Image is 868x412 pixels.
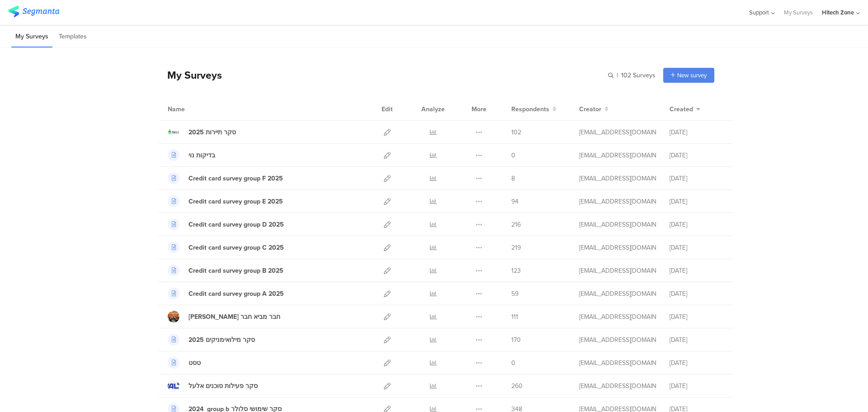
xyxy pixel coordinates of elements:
span: 260 [511,381,523,391]
a: Credit card survey group D 2025 [168,218,284,230]
div: [DATE] [670,289,724,298]
span: 0 [511,151,515,160]
div: בדיקות נוי [189,151,215,160]
div: [DATE] [670,128,724,137]
div: miri.gz@htzone.co.il [579,243,656,252]
div: miri.gz@htzone.co.il [579,312,656,322]
div: Credit card survey group F 2025 [189,174,283,183]
div: Credit card survey group B 2025 [189,266,283,275]
a: Credit card survey group F 2025 [168,172,283,184]
div: [DATE] [670,266,724,275]
div: [DATE] [670,220,724,229]
div: [DATE] [670,174,724,183]
span: 59 [511,289,519,298]
div: miri.gz@htzone.co.il [579,358,656,368]
div: [DATE] [670,243,724,252]
span: | [615,71,619,80]
a: סקר מילואימניקים 2025 [168,334,255,346]
span: Respondents [511,104,549,114]
li: Templates [55,26,91,47]
span: 216 [511,220,521,229]
div: miri.gz@htzone.co.il [579,289,656,298]
span: 102 [511,128,521,137]
div: [DATE] [670,335,724,345]
span: Creator [579,104,601,114]
div: miri.gz@htzone.co.il [579,381,656,391]
a: סקר פעילות סוכנים אלעל [168,380,258,392]
span: 94 [511,197,519,206]
span: 219 [511,243,521,252]
a: טסט [168,357,201,369]
a: סקר תיירות 2025 [168,126,236,138]
span: 8 [511,174,515,183]
span: New survey [677,71,707,80]
div: סקר חבר מביא חבר [189,312,280,322]
span: Created [670,104,693,114]
div: miri.gz@htzone.co.il [579,151,656,160]
div: [DATE] [670,381,724,391]
div: [DATE] [670,312,724,322]
span: 0 [511,358,515,368]
li: My Surveys [11,26,52,47]
a: Credit card survey group B 2025 [168,265,283,276]
div: miri.gz@htzone.co.il [579,174,656,183]
div: My Surveys [158,67,222,83]
button: Created [670,104,700,114]
div: טסט [189,358,201,368]
button: Creator [579,104,609,114]
div: [DATE] [670,197,724,206]
div: Name [168,104,222,114]
span: 111 [511,312,518,322]
div: miri.gz@htzone.co.il [579,220,656,229]
span: Support [749,8,769,17]
div: Credit card survey group A 2025 [189,289,284,298]
div: Hitech Zone [822,8,854,17]
a: בדיקות נוי [168,149,215,161]
a: Credit card survey group C 2025 [168,242,284,253]
div: סקר מילואימניקים 2025 [189,335,255,345]
div: miri.gz@htzone.co.il [579,335,656,345]
div: סקר פעילות סוכנים אלעל [189,381,258,391]
div: miri.gz@htzone.co.il [579,128,656,137]
a: Credit card survey group E 2025 [168,195,283,207]
button: Respondents [511,104,557,114]
span: 102 Surveys [621,71,656,80]
div: Credit card survey group C 2025 [189,243,284,252]
div: miri.gz@htzone.co.il [579,197,656,206]
div: [DATE] [670,151,724,160]
div: Credit card survey group D 2025 [189,220,284,229]
img: segmanta logo [8,6,59,17]
div: More [469,98,489,120]
span: 170 [511,335,521,345]
div: Credit card survey group E 2025 [189,197,283,206]
div: miri.gz@htzone.co.il [579,266,656,275]
div: Analyze [420,98,447,120]
div: Edit [377,98,397,120]
a: Credit card survey group A 2025 [168,288,284,299]
div: [DATE] [670,358,724,368]
a: [PERSON_NAME] חבר מביא חבר [168,311,280,322]
div: סקר תיירות 2025 [189,128,236,137]
span: 123 [511,266,521,275]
